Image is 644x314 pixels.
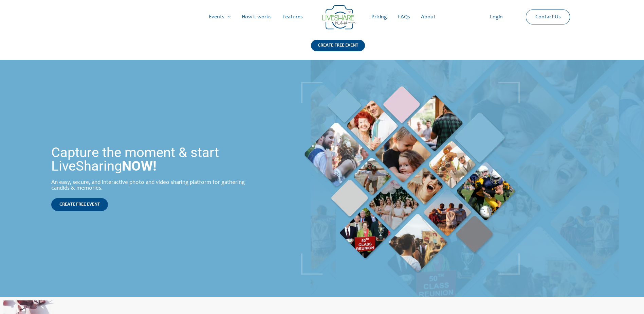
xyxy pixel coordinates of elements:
span: CREATE FREE EVENT [59,202,100,207]
a: How it works [236,6,277,28]
img: LiveShare logo - Capture & Share Event Memories [322,5,356,30]
a: FAQs [392,6,416,28]
div: CREATE FREE EVENT [311,40,365,51]
a: Contact Us [530,10,566,24]
a: CREATE FREE EVENT [311,40,365,60]
div: An easy, secure, and interactive photo and video sharing platform for gathering candids & memories. [51,180,257,191]
a: Login [484,6,508,28]
h1: Capture the moment & start LiveSharing [51,146,257,173]
a: Events [203,6,236,28]
a: Features [277,6,308,28]
img: Live Photobooth [301,82,520,275]
nav: Site Navigation [12,6,632,28]
a: About [416,6,441,28]
strong: NOW! [122,158,157,174]
a: CREATE FREE EVENT [51,198,108,211]
a: Pricing [366,6,392,28]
